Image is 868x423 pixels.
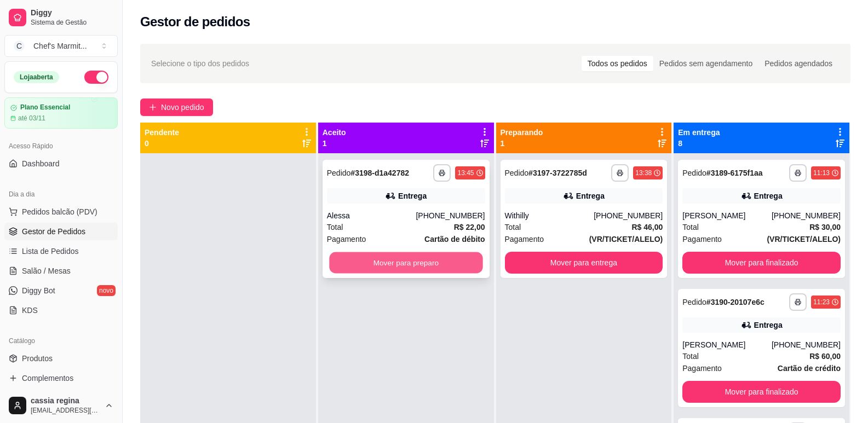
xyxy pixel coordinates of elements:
[22,353,53,364] span: Produtos
[14,40,25,51] span: C
[813,298,830,306] div: 11:23
[4,350,118,367] a: Produtos
[505,252,663,274] button: Mover para entrega
[809,223,841,231] strong: R$ 30,00
[4,4,118,31] a: DiggySistema de Gestão
[327,233,366,245] span: Pagamento
[4,35,118,57] button: Select a team
[678,127,720,138] p: Em entrega
[424,235,485,244] strong: Cartão de débito
[416,210,485,221] div: [PHONE_NUMBER]
[635,169,652,177] div: 13:38
[22,305,38,316] span: KDS
[4,282,118,299] a: Diggy Botnovo
[327,210,416,221] div: Alessa
[682,350,699,362] span: Total
[22,206,97,217] span: Pedidos balcão (PDV)
[706,298,764,306] strong: # 3190-20107e6c
[22,285,55,296] span: Diggy Bot
[4,332,118,350] div: Catálogo
[758,56,838,71] div: Pedidos agendados
[323,138,346,149] p: 1
[501,138,543,149] p: 1
[31,18,113,27] span: Sistema de Gestão
[505,221,521,233] span: Total
[4,242,118,260] a: Lista de Pedidos
[594,210,663,221] div: [PHONE_NUMBER]
[149,103,157,111] span: plus
[329,252,482,274] button: Mover para preparo
[631,223,663,231] strong: R$ 46,00
[22,158,60,169] span: Dashboard
[754,190,783,201] div: Entrega
[682,221,699,233] span: Total
[327,221,343,233] span: Total
[14,71,59,83] div: Loja aberta
[505,169,529,177] span: Pedido
[145,127,179,138] p: Pendente
[84,71,108,84] button: Alterar Status
[350,169,409,177] strong: # 3198-d1a42782
[767,235,841,244] strong: (VR/TICKET/ALELO)
[4,186,118,203] div: Dia a dia
[4,302,118,319] a: KDS
[33,40,87,51] div: Chef's Marmit ...
[327,169,351,177] span: Pedido
[505,233,544,245] span: Pagamento
[145,138,179,149] p: 0
[140,13,250,31] h2: Gestor de pedidos
[398,190,427,201] div: Entrega
[682,298,706,306] span: Pedido
[706,169,763,177] strong: # 3189-6175f1aa
[809,352,841,361] strong: R$ 60,00
[576,190,605,201] div: Entrega
[4,203,118,221] button: Pedidos balcão (PDV)
[813,169,830,177] div: 11:13
[4,155,118,172] a: Dashboard
[682,381,841,403] button: Mover para finalizado
[772,210,841,221] div: [PHONE_NUMBER]
[505,210,594,221] div: Withilly
[454,223,485,231] strong: R$ 22,00
[161,101,204,113] span: Novo pedido
[528,169,587,177] strong: # 3197-3722785d
[778,364,841,373] strong: Cartão de crédito
[22,265,71,276] span: Salão / Mesas
[20,103,70,112] article: Plano Essencial
[31,396,100,406] span: cassia regina
[501,127,543,138] p: Preparando
[682,233,722,245] span: Pagamento
[22,226,85,237] span: Gestor de Pedidos
[323,127,346,138] p: Aceito
[140,98,213,116] button: Novo pedido
[682,169,706,177] span: Pedido
[4,97,118,129] a: Plano Essencialaté 03/11
[31,406,100,415] span: [EMAIL_ADDRESS][DOMAIN_NAME]
[582,56,653,71] div: Todos os pedidos
[151,57,249,69] span: Selecione o tipo dos pedidos
[754,320,783,331] div: Entrega
[4,137,118,155] div: Acesso Rápido
[4,262,118,280] a: Salão / Mesas
[31,8,113,18] span: Diggy
[653,56,758,71] div: Pedidos sem agendamento
[4,223,118,240] a: Gestor de Pedidos
[772,339,841,350] div: [PHONE_NUMBER]
[22,246,79,257] span: Lista de Pedidos
[682,252,841,274] button: Mover para finalizado
[682,210,772,221] div: [PERSON_NAME]
[682,339,772,350] div: [PERSON_NAME]
[4,369,118,387] a: Complementos
[682,362,722,374] span: Pagamento
[457,169,474,177] div: 13:45
[22,373,73,384] span: Complementos
[678,138,720,149] p: 8
[18,114,45,123] article: até 03/11
[4,392,118,419] button: cassia regina[EMAIL_ADDRESS][DOMAIN_NAME]
[589,235,663,244] strong: (VR/TICKET/ALELO)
